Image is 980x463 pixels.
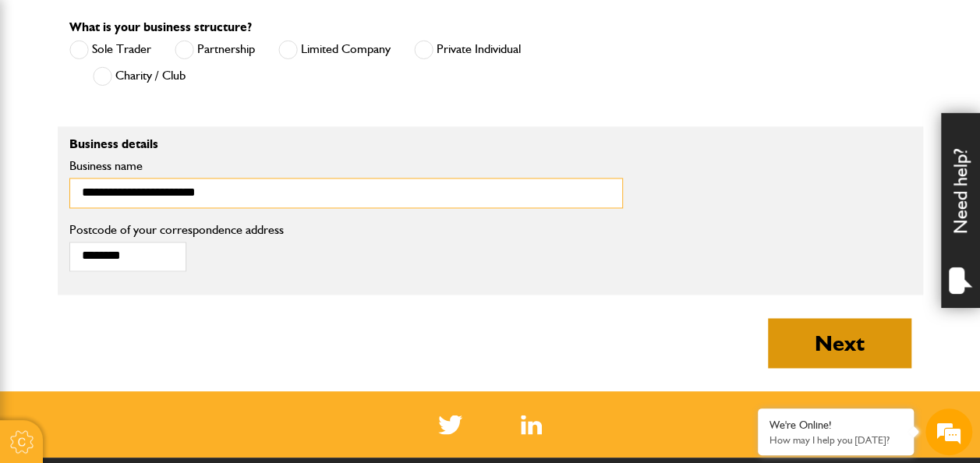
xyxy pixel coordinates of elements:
label: Postcode of your correspondence address [69,224,623,236]
p: Business details [69,138,623,150]
label: Limited Company [278,40,391,59]
div: Chat with us now [81,87,262,108]
label: Partnership [175,40,255,59]
button: Next [768,318,911,368]
label: What is your business structure? [69,21,252,34]
input: Enter your email address [20,190,285,224]
em: Start Chat [212,357,283,378]
input: Enter your phone number [20,236,285,270]
label: Business name [69,160,623,172]
div: Need help? [941,113,980,308]
p: How may I help you today? [769,434,902,446]
div: Minimize live chat window [256,8,293,45]
div: We're Online! [769,419,902,432]
textarea: Type your message and hit 'Enter' [20,282,285,337]
input: Enter your last name [20,144,285,178]
img: Linked In [521,415,542,434]
img: Twitter [438,415,462,434]
label: Sole Trader [69,40,151,59]
label: Private Individual [414,40,521,59]
a: LinkedIn [521,415,542,434]
img: d_20077148190_company_1631870298795_20077148190 [27,87,65,108]
label: Charity / Club [93,66,186,86]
